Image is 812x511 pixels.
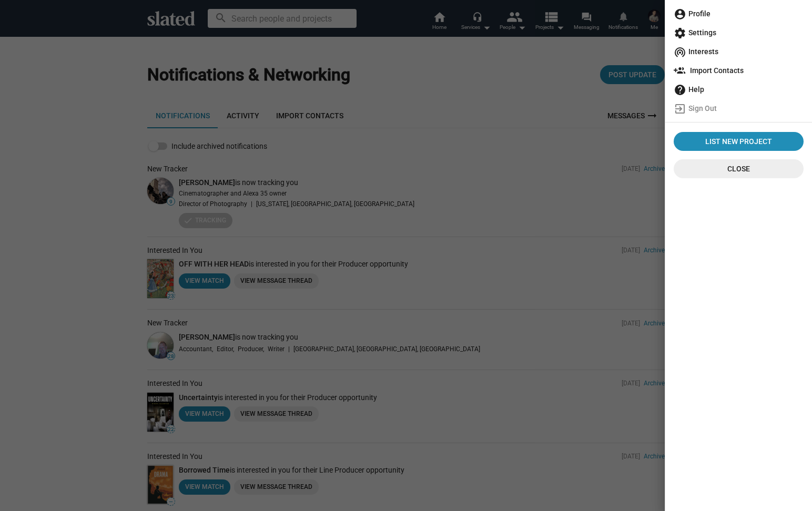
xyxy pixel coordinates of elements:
button: Close [674,159,804,178]
a: Profile [669,4,808,23]
span: Profile [674,4,804,23]
mat-icon: exit_to_app [674,103,686,115]
mat-icon: settings [674,27,686,39]
mat-icon: account_circle [674,8,686,21]
a: Interests [669,42,808,61]
span: List New Project [678,132,799,151]
span: Help [674,80,804,99]
span: Settings [674,23,804,42]
a: List New Project [674,132,804,151]
span: Import Contacts [674,61,804,80]
span: Sign Out [674,99,804,118]
a: Import Contacts [669,61,808,80]
a: Help [669,80,808,99]
a: Settings [669,23,808,42]
span: Interests [674,42,804,61]
span: Close [682,159,795,178]
mat-icon: help [674,84,686,96]
a: Sign Out [669,99,808,118]
mat-icon: wifi_tethering [674,46,686,58]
